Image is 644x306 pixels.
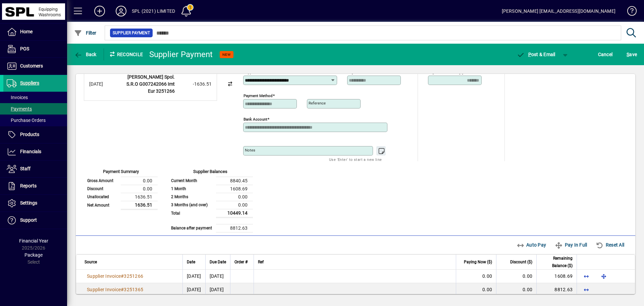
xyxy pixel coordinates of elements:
[7,106,32,112] span: Payments
[523,287,532,292] span: 0.00
[84,177,121,185] td: Gross Amount
[168,161,253,232] app-page-summary-card: Supplier Balances
[464,258,492,266] span: Paying Now ($)
[20,80,39,86] span: Suppliers
[528,52,531,57] span: P
[121,193,158,201] td: 1636.51
[482,273,492,279] span: 0.00
[7,118,46,123] span: Purchase Orders
[7,95,28,100] span: Invoices
[85,258,97,266] span: Source
[121,273,124,279] span: #
[87,287,121,292] span: Supplier Invoice
[625,48,639,60] button: Save
[554,287,573,292] span: 8812.63
[104,49,144,60] div: Reconcile
[216,193,253,201] td: 0.00
[205,283,230,297] td: [DATE]
[168,201,216,209] td: 3 Months (and over)
[523,273,532,279] span: 0.00
[627,52,629,57] span: S
[149,49,213,60] div: Supplier Payment
[124,287,143,292] span: 3251365
[187,258,195,266] span: Date
[517,239,546,250] span: Auto Pay
[113,30,150,36] span: Supplier Payment
[593,239,627,251] button: Reset all
[541,255,573,269] span: Remaining Balance ($)
[84,193,121,201] td: Unallocated
[121,287,124,292] span: #
[510,258,532,266] span: Discount ($)
[20,46,29,51] span: POS
[124,273,143,279] span: 3251266
[554,273,573,279] span: 1608.69
[20,217,37,223] span: Support
[552,239,590,251] button: Pay In Full
[67,48,104,60] app-page-header-button: Back
[84,185,121,193] td: Discount
[216,185,253,193] td: 1608.69
[596,48,614,60] button: Cancel
[3,115,67,126] a: Purchase Orders
[514,239,549,251] button: Auto pay
[168,209,216,217] td: Total
[622,1,636,23] a: Knowledge Base
[84,161,158,210] app-page-summary-card: Payment Summary
[89,5,110,17] button: Add
[74,52,97,57] span: Back
[244,117,267,122] mat-label: Bank Account
[3,212,67,229] a: Support
[84,201,121,209] td: Net Amount
[517,52,555,57] span: ost & Email
[216,177,253,185] td: 8840.45
[126,74,175,94] strong: [PERSON_NAME] Spol. S.R.O G007242066 Imt Eur 3251266
[121,185,158,193] td: 0.00
[168,185,216,193] td: 1 Month
[87,273,121,279] span: Supplier Invoice
[598,49,613,60] span: Cancel
[3,143,67,160] a: Financials
[3,126,67,143] a: Products
[502,6,615,16] div: [PERSON_NAME] [EMAIL_ADDRESS][DOMAIN_NAME]
[178,81,212,88] div: -1636.51
[72,27,98,39] button: Filter
[258,258,264,266] span: Ref
[482,287,492,292] span: 0.00
[3,103,67,115] a: Payments
[19,238,48,244] span: Financial Year
[3,178,67,194] a: Reports
[216,201,253,209] td: 0.00
[3,58,67,75] a: Customers
[168,168,253,177] div: Supplier Balances
[20,200,37,206] span: Settings
[555,239,587,250] span: Pay In Full
[596,239,624,250] span: Reset All
[84,168,158,177] div: Payment Summary
[3,92,67,103] a: Invoices
[216,209,253,217] td: 10449.14
[20,63,43,69] span: Customers
[121,177,158,185] td: 0.00
[309,101,326,105] mat-label: Reference
[216,224,253,232] td: 8812.63
[168,193,216,201] td: 2 Months
[222,52,231,57] span: NEW
[210,258,226,266] span: Due Date
[3,161,67,177] a: Staff
[3,195,67,212] a: Settings
[132,6,175,16] div: SPL (2021) LIMITED
[121,201,158,209] td: 1636.51
[20,149,41,154] span: Financials
[24,252,43,258] span: Package
[74,30,97,36] span: Filter
[234,258,248,266] span: Order #
[20,132,39,137] span: Products
[3,41,67,57] a: POS
[89,81,116,88] div: [DATE]
[187,273,201,279] span: [DATE]
[205,270,230,283] td: [DATE]
[72,48,98,60] button: Back
[110,5,132,17] button: Profile
[20,29,33,34] span: Home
